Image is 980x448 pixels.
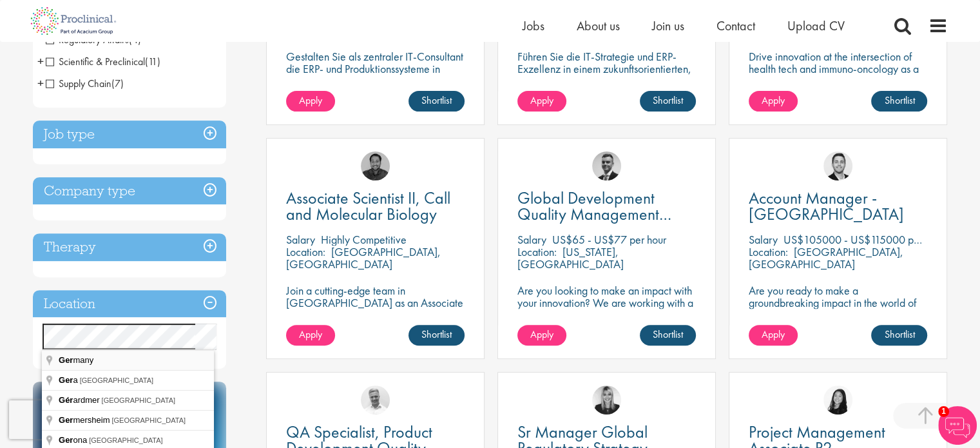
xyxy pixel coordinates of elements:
[517,244,624,271] p: [US_STATE], [GEOGRAPHIC_DATA]
[37,52,44,71] span: +
[89,436,163,444] span: [GEOGRAPHIC_DATA]
[286,325,335,346] a: Apply
[33,233,226,261] h3: Therapy
[286,284,465,346] p: Join a cutting-edge team in [GEOGRAPHIC_DATA] as an Associate Scientist II and help shape the fut...
[102,396,176,404] span: [GEOGRAPHIC_DATA]
[46,55,160,68] span: Scientific & Preclinical
[938,406,949,417] span: 1
[321,232,407,247] p: Highly Competitive
[783,232,954,247] p: US$105000 - US$115000 per annum
[37,73,44,93] span: +
[111,77,124,90] span: (7)
[9,400,174,439] iframe: reCAPTCHA
[33,177,226,205] h3: Company type
[530,327,553,341] span: Apply
[823,385,852,414] img: Numhom Sudsok
[517,325,566,346] a: Apply
[286,50,465,112] p: Gestalten Sie als zentraler IT-Consultant die ERP- und Produktionssysteme in einem wachsenden, in...
[749,284,927,346] p: Are you ready to make a groundbreaking impact in the world of biotechnology? Join a growing compa...
[59,395,102,405] span: ardmer
[749,50,927,112] p: Drive innovation at the intersection of health tech and immuno-oncology as a Product Manager shap...
[299,93,322,107] span: Apply
[517,50,696,99] p: Führen Sie die IT-Strategie und ERP-Exzellenz in einem zukunftsorientierten, wachsenden Unternehm...
[59,355,95,365] span: many
[640,91,696,112] a: Shortlist
[523,17,544,34] a: Jobs
[59,435,89,445] span: ona
[517,284,696,346] p: Are you looking to make an impact with your innovation? We are working with a well-established ph...
[286,187,450,225] span: Associate Scientist II, Call and Molecular Biology
[592,385,621,414] img: Janelle Jones
[577,17,620,34] a: About us
[46,55,145,68] span: Scientific & Preclinical
[80,376,154,384] span: [GEOGRAPHIC_DATA]
[749,232,778,247] span: Salary
[59,395,73,405] span: Gér
[749,244,903,271] p: [GEOGRAPHIC_DATA], [GEOGRAPHIC_DATA]
[286,91,335,112] a: Apply
[408,325,465,346] a: Shortlist
[938,406,977,445] img: Chatbot
[299,327,322,341] span: Apply
[517,244,557,259] span: Location:
[762,327,785,341] span: Apply
[59,355,73,365] span: Ger
[59,415,111,425] span: mersheim
[59,375,73,385] span: Ger
[552,232,666,247] p: US$65 - US$77 per hour
[517,232,546,247] span: Salary
[716,17,755,34] a: Contact
[408,91,465,112] a: Shortlist
[823,151,852,180] img: Parker Jensen
[749,91,798,112] a: Apply
[749,187,904,225] span: Account Manager - [GEOGRAPHIC_DATA]
[46,77,111,90] span: Supply Chain
[530,93,553,107] span: Apply
[517,190,696,222] a: Global Development Quality Management (GCP)
[59,375,80,385] span: a
[592,151,621,180] img: Alex Bill
[652,17,684,34] a: Join us
[33,290,226,318] h3: Location
[517,91,566,112] a: Apply
[59,415,73,425] span: Ger
[749,244,788,259] span: Location:
[871,91,927,112] a: Shortlist
[871,325,927,346] a: Shortlist
[361,151,390,180] img: Mike Raletz
[749,190,927,222] a: Account Manager - [GEOGRAPHIC_DATA]
[361,385,390,414] img: Joshua Bye
[46,77,124,90] span: Supply Chain
[59,435,73,445] span: Ger
[111,416,186,424] span: [GEOGRAPHIC_DATA]
[286,190,465,222] a: Associate Scientist II, Call and Molecular Biology
[749,325,798,346] a: Apply
[762,93,785,107] span: Apply
[286,232,315,247] span: Salary
[286,244,325,259] span: Location:
[517,187,671,241] span: Global Development Quality Management (GCP)
[145,55,160,68] span: (11)
[33,121,226,148] h3: Job type
[787,17,845,34] a: Upload CV
[286,244,441,271] p: [GEOGRAPHIC_DATA], [GEOGRAPHIC_DATA]
[640,325,696,346] a: Shortlist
